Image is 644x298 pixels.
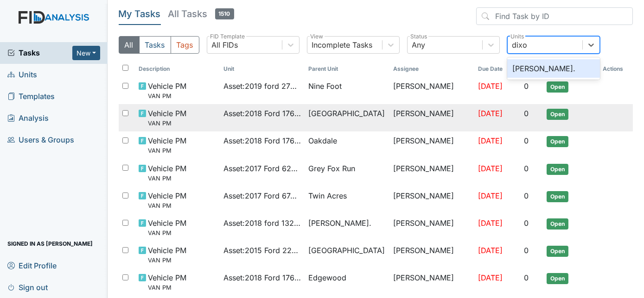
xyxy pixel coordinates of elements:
[148,146,186,155] small: VAN PM
[223,217,301,229] span: Asset : 2018 ford 13242
[478,246,503,255] span: [DATE]
[524,246,529,255] span: 0
[148,256,186,265] small: VAN PM
[148,135,186,155] span: Vehicle PM VAN PM
[223,163,301,174] span: Asset : 2017 Ford 62225
[308,272,346,283] span: Edgewood
[148,163,186,183] span: Vehicle PM VAN PM
[389,104,474,131] td: [PERSON_NAME]
[547,81,568,93] span: Open
[122,65,128,71] input: Toggle All Rows Selected
[148,190,186,210] span: Vehicle PM VAN PM
[507,59,600,78] div: [PERSON_NAME].
[119,36,140,54] button: All
[389,241,474,268] td: [PERSON_NAME]
[212,39,238,50] div: All FIDs
[7,89,55,104] span: Templates
[223,190,301,201] span: Asset : 2017 Ford 67435
[308,81,342,92] span: Nine Foot
[168,7,234,20] h5: All Tasks
[7,68,37,82] span: Units
[223,108,301,119] span: Asset : 2018 Ford 17645
[305,61,389,77] th: Toggle SortBy
[308,217,371,229] span: [PERSON_NAME].
[7,280,48,294] span: Sign out
[119,7,161,20] h5: My Tasks
[223,135,301,146] span: Asset : 2018 Ford 17646
[478,273,503,282] span: [DATE]
[524,136,529,145] span: 0
[7,258,57,273] span: Edit Profile
[135,61,220,77] th: Toggle SortBy
[524,109,529,118] span: 0
[312,39,373,50] div: Incomplete Tasks
[308,245,385,256] span: [GEOGRAPHIC_DATA]
[478,109,503,118] span: [DATE]
[547,109,568,120] span: Open
[148,245,186,265] span: Vehicle PM VAN PM
[389,214,474,241] td: [PERSON_NAME]
[308,135,337,146] span: Oakdale
[412,39,426,50] div: Any
[599,61,633,77] th: Actions
[524,273,529,282] span: 0
[389,186,474,214] td: [PERSON_NAME]
[7,47,72,58] a: Tasks
[478,191,503,200] span: [DATE]
[389,131,474,159] td: [PERSON_NAME]
[389,268,474,296] td: [PERSON_NAME]
[524,191,529,200] span: 0
[478,81,503,91] span: [DATE]
[478,136,503,145] span: [DATE]
[547,246,568,257] span: Open
[524,218,529,228] span: 0
[389,77,474,104] td: [PERSON_NAME]
[139,36,171,54] button: Tasks
[148,272,186,292] span: Vehicle PM VAN PM
[7,236,93,251] span: Signed in as [PERSON_NAME]
[223,81,301,92] span: Asset : 2019 ford 27549
[389,61,474,77] th: Assignee
[478,164,503,173] span: [DATE]
[148,174,186,183] small: VAN PM
[524,81,529,91] span: 0
[308,108,385,119] span: [GEOGRAPHIC_DATA]
[148,119,186,128] small: VAN PM
[524,164,529,173] span: 0
[148,92,186,100] small: VAN PM
[148,201,186,210] small: VAN PM
[148,81,186,100] span: Vehicle PM VAN PM
[389,159,474,186] td: [PERSON_NAME]
[474,61,520,77] th: Toggle SortBy
[215,8,234,19] span: 1510
[220,61,305,77] th: Toggle SortBy
[148,108,186,128] span: Vehicle PM VAN PM
[223,245,301,256] span: Asset : 2015 Ford 22364
[547,273,568,284] span: Open
[476,7,633,25] input: Find Task by ID
[171,36,199,54] button: Tags
[478,218,503,228] span: [DATE]
[148,229,186,237] small: VAN PM
[308,163,355,174] span: Grey Fox Run
[148,283,186,292] small: VAN PM
[7,133,74,147] span: Users & Groups
[308,190,347,201] span: Twin Acres
[148,217,186,237] span: Vehicle PM VAN PM
[72,46,100,60] button: New
[7,111,49,125] span: Analysis
[547,164,568,175] span: Open
[547,218,568,230] span: Open
[223,272,301,283] span: Asset : 2018 Ford 17643
[119,36,199,54] div: Type filter
[547,136,568,147] span: Open
[547,191,568,202] span: Open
